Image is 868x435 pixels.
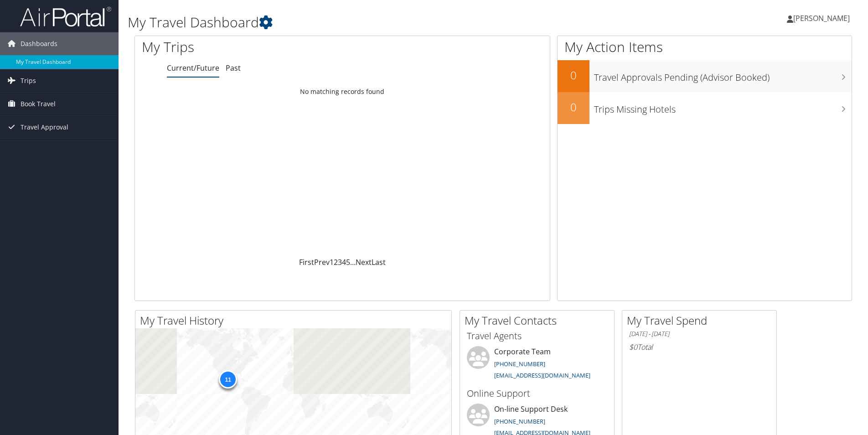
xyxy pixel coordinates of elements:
[494,371,590,379] a: [EMAIL_ADDRESS][DOMAIN_NAME]
[226,63,241,73] a: Past
[338,257,342,267] a: 3
[629,342,770,352] h6: Total
[372,257,386,267] a: Last
[627,313,776,328] h2: My Travel Spend
[793,13,850,23] span: [PERSON_NAME]
[356,257,372,267] a: Next
[558,92,852,124] a: 0Trips Missing Hotels
[350,257,356,267] span: …
[629,342,637,352] span: $0
[558,67,589,83] h2: 0
[465,313,614,328] h2: My Travel Contacts
[494,417,545,425] a: [PHONE_NUMBER]
[314,257,330,267] a: Prev
[462,346,612,383] li: Corporate Team
[21,32,57,55] span: Dashboards
[334,257,338,267] a: 2
[142,37,370,57] h1: My Trips
[167,63,219,73] a: Current/Future
[21,69,36,92] span: Trips
[20,6,111,27] img: airportal-logo.png
[594,67,852,84] h3: Travel Approvals Pending (Advisor Booked)
[467,330,607,342] h3: Travel Agents
[342,257,346,267] a: 4
[299,257,314,267] a: First
[219,370,237,388] div: 11
[494,360,545,368] a: [PHONE_NUMBER]
[467,387,607,400] h3: Online Support
[346,257,350,267] a: 5
[330,257,334,267] a: 1
[21,116,68,139] span: Travel Approval
[787,5,859,32] a: [PERSON_NAME]
[21,93,56,115] span: Book Travel
[594,98,852,116] h3: Trips Missing Hotels
[128,13,615,32] h1: My Travel Dashboard
[558,37,852,57] h1: My Action Items
[629,330,770,338] h6: [DATE] - [DATE]
[558,99,589,115] h2: 0
[135,83,550,100] td: No matching records found
[140,313,451,328] h2: My Travel History
[558,60,852,92] a: 0Travel Approvals Pending (Advisor Booked)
